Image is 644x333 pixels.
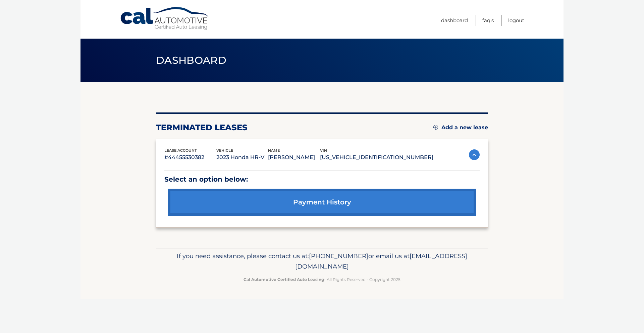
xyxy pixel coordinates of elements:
[268,148,280,153] span: name
[164,153,216,162] p: #44455530382
[156,54,226,66] span: Dashboard
[216,148,233,153] span: vehicle
[244,277,324,282] strong: Cal Automotive Certified Auto Leasing
[164,174,480,185] p: Select an option below:
[469,149,480,160] img: accordion-active.svg
[160,251,484,272] p: If you need assistance, please contact us at: or email us at
[320,148,327,153] span: vin
[433,124,488,131] a: Add a new lease
[320,153,433,162] p: [US_VEHICLE_IDENTIFICATION_NUMBER]
[309,252,368,260] span: [PHONE_NUMBER]
[482,15,494,26] a: FAQ's
[156,123,248,133] h2: terminated leases
[268,153,320,162] p: [PERSON_NAME]
[120,7,210,31] a: Cal Automotive
[441,15,468,26] a: Dashboard
[433,125,438,130] img: add.svg
[160,276,484,283] p: - All Rights Reserved - Copyright 2025
[168,189,476,216] a: payment history
[508,15,524,26] a: Logout
[216,153,268,162] p: 2023 Honda HR-V
[164,148,197,153] span: lease account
